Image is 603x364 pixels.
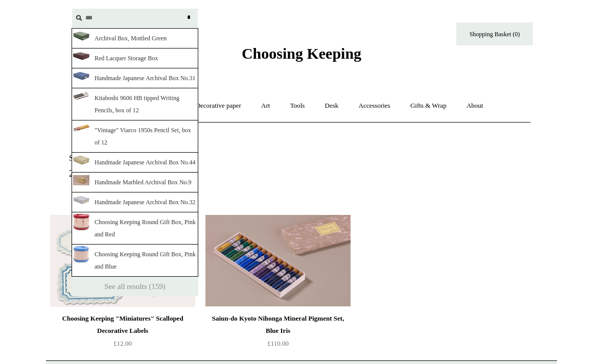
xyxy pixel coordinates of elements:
[72,212,198,245] a: Choosing Keeping Round Gift Box, Pink and Red
[50,215,195,307] a: Choosing Keeping "Miniatures" Scalloped Decorative Labels Choosing Keeping "Miniatures" Scalloped...
[242,53,361,60] a: Choosing Keeping
[72,28,198,48] a: Archival Box, Mottled Green
[73,196,89,205] img: cXc_WxdWduuL-fqgmJwBTkRvDZVAyhL2ASLpHnzpfJM_thumb.png
[208,312,348,337] div: Saiun-do Kyoto Nihonga Mineral Pigment Set, Blue Iris
[281,92,314,119] a: Tools
[72,48,198,68] a: Red Lacquer Storage Box
[73,156,89,164] img: 2929PYJXNkM5h7kVMjvLQD8mVe8McRzVAaN2p-3skdo_thumb.png
[456,22,533,45] a: Shopping Basket (0)
[205,215,351,307] img: Saiun-do Kyoto Nihonga Mineral Pigment Set, Blue Iris
[72,153,198,173] a: Handmade Japanese Archival Box No.44
[113,339,132,347] span: £12.00
[72,173,198,192] a: Handmade Marbled Archival Box No.9
[73,92,89,100] img: BEOqGbFN7fNiJ07dMxo3zRqtC_pElnvVI9HWTEgbMg_thumb.png
[69,168,313,180] h5: 2 results
[73,72,89,81] img: jwzpuxbBOQRebznfj2VPniQORQnGpdBaWHtYROJ4Q8Y_thumb.png
[50,312,195,354] a: Choosing Keeping "Miniatures" Scalloped Decorative Labels £12.00
[72,68,198,88] a: Handmade Japanese Archival Box No.31
[73,245,89,263] img: unth59nS3e9kOz3_k0nzf0rKhGW6l5kwhEdCHdmlM50_thumb.png
[267,339,289,347] span: £110.00
[242,45,361,62] span: Choosing Keeping
[205,312,351,354] a: Saiun-do Kyoto Nihonga Mineral Pigment Set, Blue Iris £110.00
[69,153,313,163] h1: Search results for:
[73,52,89,61] img: P8u6ZEGib9GKgBYEKB8AFUybwnK1Y3Ja_gVR5No6p1s_thumb.png
[457,92,493,119] a: About
[205,215,351,307] a: Saiun-do Kyoto Nihonga Mineral Pigment Set, Blue Iris Saiun-do Kyoto Nihonga Mineral Pigment Set,...
[73,213,89,231] img: Dnd0wNeu1s3gio2EX_r8Gc-8cJvPyT4m-6Rt9CF10N0_thumb.png
[72,277,198,296] a: See all results (159)
[350,92,400,119] a: Accessories
[72,245,198,277] a: Choosing Keeping Round Gift Box, Pink and Blue
[73,32,89,41] img: gaYSKvNDOODTmEjc3Tll8DFkcfG-TV_Jw7yaAHUm9RA_thumb.png
[187,92,250,119] a: Decorative paper
[53,312,193,337] div: Choosing Keeping "Miniatures" Scalloped Decorative Labels
[72,192,198,212] a: Handmade Japanese Archival Box No.32
[73,175,89,185] img: Copyright_Choosing_Keeping_20161122_WB_25_thumb.jpg
[316,92,348,119] a: Desk
[72,88,198,120] a: Kitaboshi 9606 HB tipped Writing Pencils, box of 12
[401,92,456,119] a: Gifts & Wrap
[252,92,279,119] a: Art
[72,120,198,153] a: "Vintage" Viarco 1950s Pencil Set, box of 12
[73,125,89,132] img: zZxhLQ0lzTjY4C-bEvyctO8V7Mq2sNzwl2Nbv9BV2ek_thumb.png
[50,215,195,307] img: Choosing Keeping "Miniatures" Scalloped Decorative Labels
